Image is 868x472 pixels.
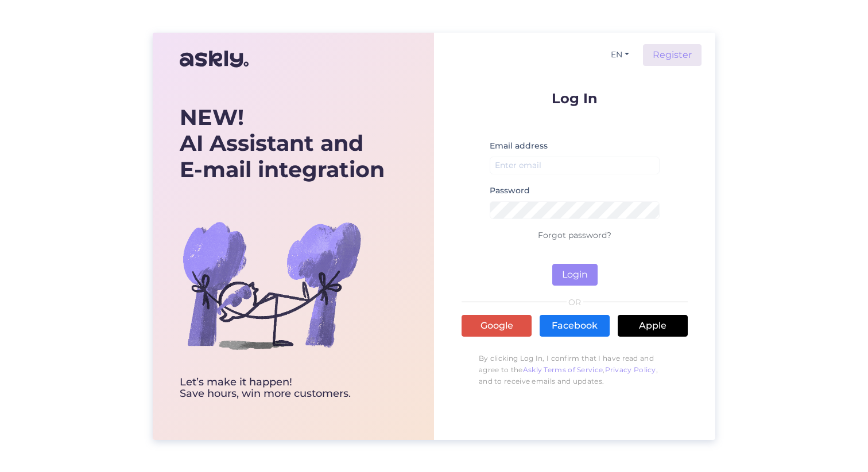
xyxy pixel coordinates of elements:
p: Log In [462,91,688,106]
button: EN [606,46,634,63]
a: Google [462,315,532,337]
p: By clicking Log In, I confirm that I have read and agree to the , , and to receive emails and upd... [462,347,688,393]
a: Apple [618,315,688,337]
span: OR [567,298,583,306]
a: Askly Terms of Service [523,365,603,374]
button: Login [552,264,598,286]
div: Let’s make it happen! Save hours, win more customers. [180,377,385,400]
img: bg-askly [180,193,363,377]
a: Facebook [540,315,610,337]
input: Enter email [490,157,660,174]
label: Email address [490,140,548,152]
a: Register [643,44,702,66]
a: Privacy Policy [605,365,656,374]
a: Forgot password? [538,230,611,240]
div: AI Assistant and E-mail integration [180,104,385,183]
img: Askly [180,45,249,73]
b: NEW! [180,104,244,131]
label: Password [490,185,530,197]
